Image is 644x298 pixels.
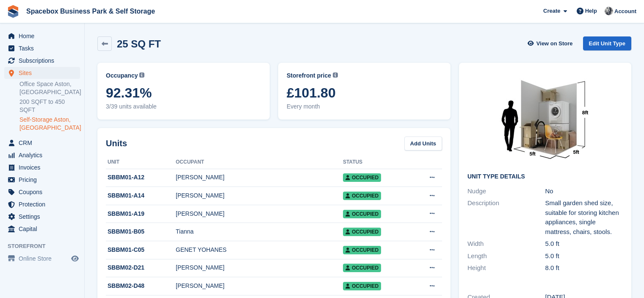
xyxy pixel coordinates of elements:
span: Occupied [343,264,381,272]
h2: Units [106,137,127,150]
img: 25.jpg [482,71,609,167]
div: Length [467,251,545,261]
h2: Unit Type details [467,173,623,180]
span: Home [19,30,69,42]
th: Unit [106,156,176,169]
div: Small garden shed size, suitable for storing kitchen appliances, single mattress, chairs, stools. [545,198,623,237]
a: menu [4,162,80,173]
th: Status [343,156,415,169]
div: [PERSON_NAME] [176,209,343,218]
span: 3/39 units available [106,102,261,111]
span: Every month [287,102,442,111]
a: Spacebox Business Park & Self Storage [23,4,158,18]
span: Occupied [343,282,381,290]
img: icon-info-grey-7440780725fd019a000dd9b08b2336e03edf1995a4989e88bcd33f0948082b44.svg [139,72,144,78]
a: menu [4,211,80,223]
span: 92.31% [106,85,261,100]
div: Description [467,198,545,237]
a: menu [4,174,80,186]
div: [PERSON_NAME] [176,263,343,272]
span: Storefront [8,242,84,251]
a: menu [4,149,80,161]
span: Analytics [19,149,69,161]
a: Preview store [70,253,80,264]
span: Protection [19,198,69,210]
div: Width [467,239,545,249]
span: Tasks [19,42,69,54]
span: £101.80 [287,85,442,100]
div: 5.0 ft [545,251,623,261]
a: menu [4,253,80,265]
a: menu [4,55,80,67]
a: Office Space Aston, [GEOGRAPHIC_DATA] [19,80,80,96]
span: Help [585,7,597,15]
a: menu [4,137,80,149]
span: Occupancy [106,71,138,80]
span: Invoices [19,162,69,173]
a: View on Store [527,36,576,50]
span: Storefront price [287,71,331,80]
div: GENET YOHANES [176,245,343,254]
span: Capital [19,223,69,235]
span: Occupied [343,228,381,236]
a: menu [4,67,80,79]
span: Pricing [19,174,69,186]
div: Nudge [467,187,545,196]
span: Create [543,7,560,15]
a: 200 SQFT to 450 SQFT [19,98,80,114]
span: Coupons [19,186,69,198]
div: SBBM02-D48 [106,281,176,290]
span: Occupied [343,192,381,200]
span: Occupied [343,246,381,254]
a: menu [4,186,80,198]
span: View on Store [536,39,573,48]
span: Settings [19,211,69,223]
div: Tianna [176,227,343,236]
a: Edit Unit Type [583,36,631,50]
div: 5.0 ft [545,239,623,249]
span: CRM [19,137,69,149]
a: menu [4,30,80,42]
div: SBBM01-C05 [106,245,176,254]
div: SBBM02-D21 [106,263,176,272]
div: No [545,187,623,196]
a: Add Units [404,136,442,150]
a: menu [4,198,80,210]
img: SUDIPTA VIRMANI [605,7,613,15]
a: menu [4,42,80,54]
div: SBBM01-A19 [106,209,176,218]
img: stora-icon-8386f47178a22dfd0bd8f6a31ec36ba5ce8667c1dd55bd0f319d3a0aa187defe.svg [7,5,19,18]
img: icon-info-grey-7440780725fd019a000dd9b08b2336e03edf1995a4989e88bcd33f0948082b44.svg [333,72,338,78]
a: Self-Storage Aston, [GEOGRAPHIC_DATA] [19,116,80,132]
span: Subscriptions [19,55,69,67]
div: [PERSON_NAME] [176,281,343,290]
span: Occupied [343,210,381,218]
div: SBBM01-A14 [106,191,176,200]
a: menu [4,223,80,235]
div: SBBM01-B05 [106,227,176,236]
span: Account [614,7,636,16]
div: 8.0 ft [545,263,623,273]
th: Occupant [176,156,343,169]
span: Occupied [343,173,381,182]
div: Height [467,263,545,273]
span: Sites [19,67,69,79]
div: [PERSON_NAME] [176,173,343,182]
h2: 25 SQ FT [117,38,161,50]
span: Online Store [19,253,69,265]
div: SBBM01-A12 [106,173,176,182]
div: [PERSON_NAME] [176,191,343,200]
